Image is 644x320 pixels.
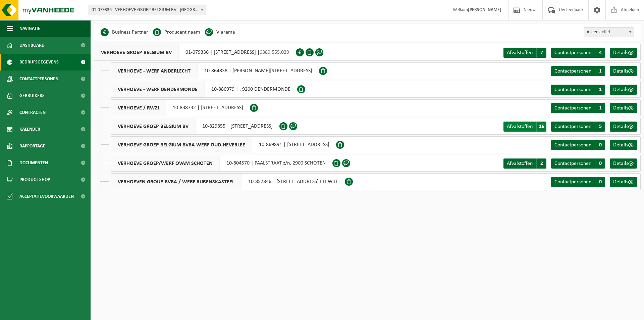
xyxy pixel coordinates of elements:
[94,44,296,61] div: 01-079336 | [STREET_ADDRESS] |
[595,48,605,58] span: 4
[101,27,148,37] li: Business Partner
[613,68,628,74] span: Details
[554,105,591,111] span: Contactpersonen
[613,179,628,185] span: Details
[503,48,546,58] a: Afvalstoffen 7
[89,5,206,15] span: 01-079336 - VERHOEVE GROEP BELGIUM BV - ANTWERPEN
[507,50,533,55] span: Afvalstoffen
[153,27,200,37] li: Producent naam
[551,177,605,187] a: Contactpersonen 0
[551,48,605,58] a: Contactpersonen 4
[536,158,546,169] span: 2
[551,158,605,169] a: Contactpersonen 0
[19,121,40,138] span: Kalender
[19,104,46,121] span: Contracten
[111,137,252,153] span: VERHOEVE GROEP BELGIUM BVBA WERF OUD-HEVERLEE
[595,158,605,169] span: 0
[613,87,628,92] span: Details
[613,161,628,166] span: Details
[610,140,637,150] a: Details
[613,50,628,55] span: Details
[111,100,166,116] span: VERHOEVE / RWZI
[111,81,297,98] div: 10-886979 | , 9200 DENDERMONDE
[554,124,591,129] span: Contactpersonen
[610,122,637,132] a: Details
[595,122,605,132] span: 5
[111,173,345,190] div: 10-857846 | [STREET_ADDRESS] ELEWIJT
[536,122,546,132] span: 16
[554,179,591,185] span: Contactpersonen
[507,161,533,166] span: Afvalstoffen
[19,138,45,154] span: Rapportage
[551,103,605,113] a: Contactpersonen 1
[554,161,591,166] span: Contactpersonen
[19,154,48,171] span: Documenten
[111,136,336,153] div: 10-869891 | [STREET_ADDRESS]
[613,142,628,148] span: Details
[19,188,74,205] span: Acceptatievoorwaarden
[536,48,546,58] span: 7
[554,142,591,148] span: Contactpersonen
[610,48,637,58] a: Details
[613,124,628,129] span: Details
[595,177,605,187] span: 0
[468,7,501,12] strong: [PERSON_NAME]
[260,50,289,55] span: 0889.555.029
[19,20,40,37] span: Navigatie
[595,140,605,150] span: 0
[610,158,637,169] a: Details
[551,66,605,76] a: Contactpersonen 1
[554,68,591,74] span: Contactpersonen
[595,103,605,113] span: 1
[19,171,50,188] span: Product Shop
[584,28,634,37] span: Alleen actief
[503,122,546,132] a: Afvalstoffen 16
[610,66,637,76] a: Details
[19,71,58,87] span: Contactpersonen
[111,62,319,79] div: 10-864838 | [PERSON_NAME][STREET_ADDRESS]
[610,85,637,95] a: Details
[610,177,637,187] a: Details
[19,37,45,54] span: Dashboard
[89,5,206,15] span: 01-079336 - VERHOEVE GROEP BELGIUM BV - ANTWERPEN
[111,118,196,134] span: VERHOEVE GROEP BELGIUM BV
[503,158,546,169] a: Afvalstoffen 2
[551,85,605,95] a: Contactpersonen 1
[111,81,205,97] span: VERHOEVE - WERF DENDERMONDE
[595,66,605,76] span: 1
[111,155,332,172] div: 10-804570 | PAALSTRAAT z/n, 2900 SCHOTEN
[613,105,628,111] span: Details
[507,124,533,129] span: Afvalstoffen
[111,155,220,171] span: VERHOEVE GROEP/WERF OVAM SCHOTEN
[554,50,591,55] span: Contactpersonen
[551,122,605,132] a: Contactpersonen 5
[19,87,45,104] span: Gebruikers
[595,85,605,95] span: 1
[111,118,279,135] div: 10-829855 | [STREET_ADDRESS]
[584,27,634,37] span: Alleen actief
[554,87,591,92] span: Contactpersonen
[551,140,605,150] a: Contactpersonen 0
[610,103,637,113] a: Details
[19,54,59,71] span: Bedrijfsgegevens
[205,27,235,37] li: Vlarema
[111,99,250,116] div: 10-838732 | [STREET_ADDRESS]
[94,44,179,60] span: VERHOEVE GROEP BELGIUM BV
[111,63,198,79] span: VERHOEVE - WERF ANDERLECHT
[111,174,241,190] span: VERHOEVEN GROUP BVBA / WERF RUBENSKASTEEL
